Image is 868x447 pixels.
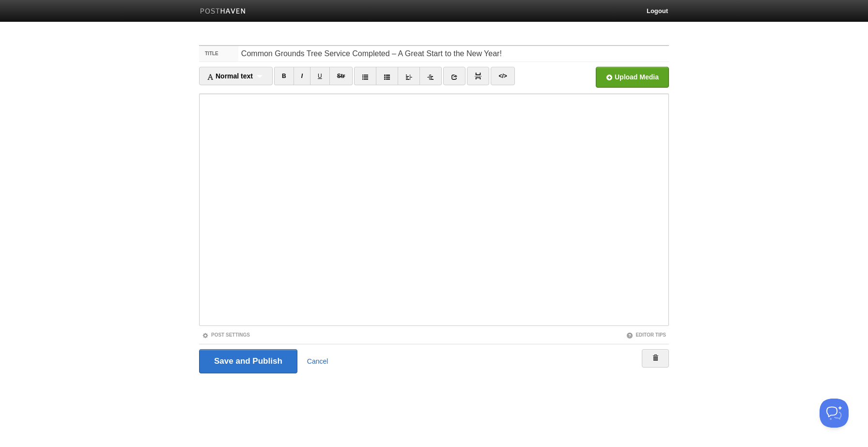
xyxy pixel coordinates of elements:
input: Save and Publish [199,349,297,373]
label: Title [199,46,238,62]
iframe: Help Scout Beacon - Open [820,399,849,428]
del: Str [337,73,345,79]
a: </> [491,67,514,85]
img: pagebreak-icon.png [475,73,481,79]
a: Cancel [307,357,328,365]
a: Editor Tips [626,332,666,338]
span: Normal text [207,72,253,80]
a: U [310,67,330,85]
a: B [274,67,294,85]
a: Post Settings [202,332,250,338]
a: I [294,67,310,85]
img: Posthaven-bar [200,8,246,15]
a: Str [329,67,353,85]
